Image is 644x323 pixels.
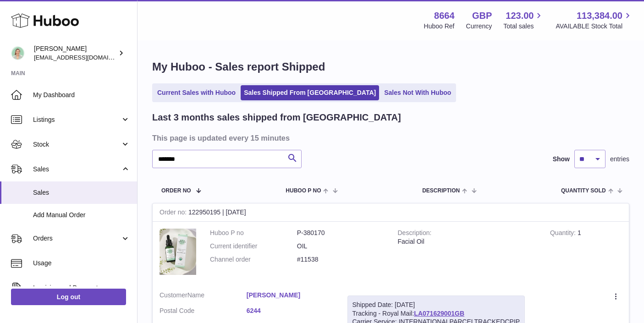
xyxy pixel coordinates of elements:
td: 1 [543,222,629,284]
span: Sales [33,165,121,174]
span: Listings [33,115,121,124]
span: Sales [33,188,130,197]
dd: OIL [297,242,384,251]
strong: Description [398,229,432,239]
span: Invoicing and Payments [33,284,121,292]
span: Customer [160,291,187,299]
span: Add Manual Order [33,211,130,219]
span: Description [422,188,460,194]
dt: Postal Code [160,307,247,318]
dt: Name [160,291,247,302]
span: 113,384.00 [577,10,622,22]
a: LA071629001GB [414,310,464,317]
a: Log out [11,289,126,305]
h2: Last 3 months sales shipped from [GEOGRAPHIC_DATA] [152,111,401,124]
a: Current Sales with Huboo [154,85,239,100]
span: 123.00 [506,10,534,22]
strong: Quantity [550,229,578,239]
span: entries [610,155,629,164]
div: Facial Oil [398,237,536,246]
strong: Order no [160,208,188,218]
div: Huboo Ref [424,22,455,31]
span: My Dashboard [33,91,130,99]
div: Currency [466,22,492,31]
span: Orders [33,234,121,243]
dt: Channel order [210,255,297,264]
dd: #11538 [297,255,384,264]
span: Quantity Sold [561,188,606,194]
a: 123.00 Total sales [503,10,544,31]
strong: GBP [472,10,492,22]
div: [PERSON_NAME] [34,44,116,62]
a: Sales Shipped From [GEOGRAPHIC_DATA] [241,85,379,100]
span: Stock [33,140,121,149]
dd: P-380170 [297,229,384,237]
span: Order No [161,188,191,194]
div: Shipped Date: [DATE] [352,301,520,309]
span: [EMAIL_ADDRESS][DOMAIN_NAME] [34,54,135,61]
label: Show [553,155,570,164]
h1: My Huboo - Sales report Shipped [152,60,629,74]
span: Huboo P no [286,188,321,194]
img: hello@thefacialcuppingexpert.com [11,46,25,60]
img: 86641712262092.png [160,229,196,275]
a: 6244 [247,307,334,315]
a: Sales Not With Huboo [381,85,454,100]
span: Usage [33,259,130,268]
a: [PERSON_NAME] [247,291,334,300]
dt: Current identifier [210,242,297,251]
span: AVAILABLE Stock Total [556,22,633,31]
dt: Huboo P no [210,229,297,237]
span: Total sales [503,22,544,31]
h3: This page is updated every 15 minutes [152,133,627,143]
div: 122950195 | [DATE] [153,203,629,222]
strong: 8664 [434,10,455,22]
a: 113,384.00 AVAILABLE Stock Total [556,10,633,31]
